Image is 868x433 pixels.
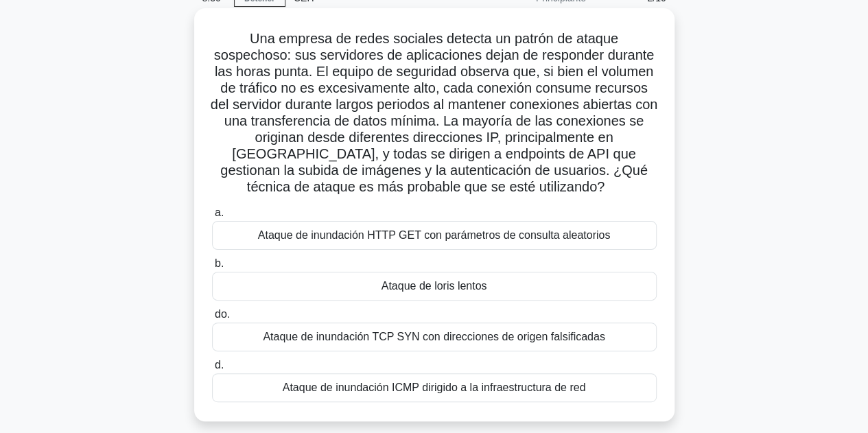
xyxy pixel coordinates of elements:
font: Ataque de inundación TCP SYN con direcciones de origen falsificadas [263,331,605,342]
font: Ataque de inundación ICMP dirigido a la infraestructura de red [283,382,586,393]
font: a. [215,207,224,218]
font: do. [215,308,230,320]
font: Ataque de loris lentos [382,280,487,292]
font: Una empresa de redes sociales detecta un patrón de ataque sospechoso: sus servidores de aplicacio... [211,31,658,194]
font: d. [215,359,224,371]
font: b. [215,257,224,269]
font: Ataque de inundación HTTP GET con parámetros de consulta aleatorios [258,229,610,241]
